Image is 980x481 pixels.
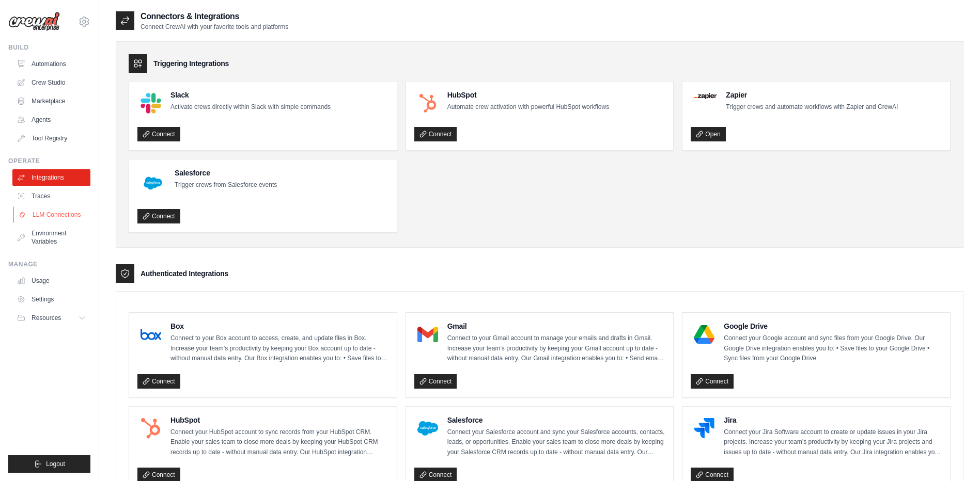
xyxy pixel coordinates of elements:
[46,460,65,468] span: Logout
[137,209,180,223] a: Connect
[417,324,438,345] img: Gmail Logo
[141,93,161,114] img: Slack Logo
[12,169,90,186] a: Integrations
[12,310,90,326] button: Resources
[8,157,90,165] div: Operate
[447,333,665,364] p: Connect to your Gmail account to manage your emails and drafts in Gmail. Increase your team’s pro...
[137,127,180,141] a: Connect
[141,268,228,279] h3: Authenticated Integrations
[12,93,90,109] a: Marketplace
[32,314,61,322] span: Resources
[8,43,90,52] div: Build
[447,321,665,331] h4: Gmail
[447,102,609,113] p: Automate crew activation with powerful HubSpot workflows
[141,418,161,439] img: HubSpot Logo
[414,374,457,389] a: Connect
[170,427,388,458] p: Connect your HubSpot account to sync records from your HubSpot CRM. Enable your sales team to clo...
[170,415,388,425] h4: HubSpot
[12,188,90,204] a: Traces
[447,427,665,458] p: Connect your Salesforce account and sync your Salesforce accounts, contacts, leads, or opportunit...
[12,56,90,72] a: Automations
[141,171,165,196] img: Salesforce Logo
[141,23,288,31] p: Connect CrewAI with your favorite tools and platforms
[724,415,942,425] h4: Jira
[8,12,60,31] img: Logo
[414,127,457,141] a: Connect
[12,225,90,250] a: Environment Variables
[447,90,609,100] h4: HubSpot
[8,260,90,268] div: Manage
[724,333,942,364] p: Connect your Google account and sync files from your Google Drive. Our Google Drive integration e...
[417,93,438,114] img: HubSpot Logo
[12,74,90,91] a: Crew Studio
[12,291,90,308] a: Settings
[137,374,180,389] a: Connect
[175,168,277,178] h4: Salesforce
[694,93,717,99] img: Zapier Logo
[417,418,438,439] img: Salesforce Logo
[170,90,331,100] h4: Slack
[447,415,665,425] h4: Salesforce
[170,102,331,113] p: Activate crews directly within Slack with simple commands
[694,418,714,439] img: Jira Logo
[153,58,229,69] h3: Triggering Integrations
[726,102,898,113] p: Trigger crews and automate workflows with Zapier and CrewAI
[726,90,898,100] h4: Zapier
[724,427,942,458] p: Connect your Jira Software account to create or update issues in your Jira projects. Increase you...
[12,272,90,289] a: Usage
[170,333,388,364] p: Connect to your Box account to access, create, and update files in Box. Increase your team’s prod...
[12,111,90,128] a: Agents
[694,324,714,345] img: Google Drive Logo
[12,130,90,147] a: Tool Registry
[724,321,942,331] h4: Google Drive
[170,321,388,331] h4: Box
[13,206,91,223] a: LLM Connections
[8,455,90,473] button: Logout
[175,180,277,190] p: Trigger crews from Salesforce events
[691,127,725,141] a: Open
[691,374,734,389] a: Connect
[141,324,161,345] img: Box Logo
[141,10,288,23] h2: Connectors & Integrations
